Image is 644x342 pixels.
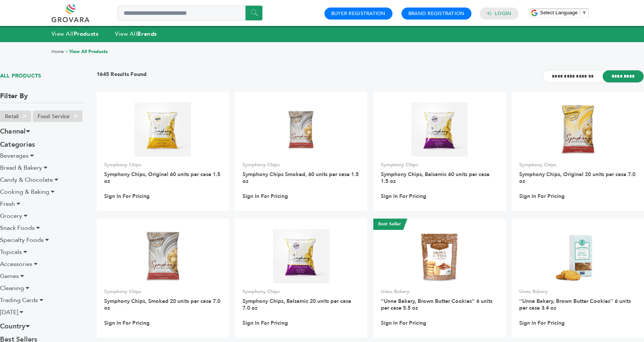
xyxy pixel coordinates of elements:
[580,10,580,15] span: ​
[104,161,221,168] p: Symphony Chips
[274,102,329,157] img: Symphony Chips Smoked, 60 units per case 1.5 oz
[551,229,605,284] img: ''Unna Bakery, Brown Butter Cookies'' 6 units per case 3.4 oz
[519,171,635,185] a: Symphony Chips, Original 20 units per case 7.0 oz
[242,298,351,312] a: Symphony Chips, Balsamic 20 units per case 7.0 oz
[242,288,360,295] p: Symphony Chips
[519,161,636,168] p: Symphony Chips
[411,102,468,157] img: Symphony Chips, Balsamic 60 units per case 1.5 oz
[381,193,426,200] a: Sign In For Pricing
[70,112,82,121] span: ×
[381,288,498,295] p: Unna Bakery
[273,229,330,283] img: Symphony Chips, Balsamic 20 units per case 7.0 oz
[65,49,68,55] span: >
[104,193,150,200] a: Sign In For Pricing
[104,288,221,295] p: Symphony Chips
[104,298,220,312] a: Symphony Chips, Smoked 20 units per case 7.0 oz
[104,171,220,185] a: Symphony Chips, Original 60 units per case 1.5 oz
[331,10,386,17] a: Buyer Registration
[135,102,191,157] img: Symphony Chips, Original 60 units per case 1.5 oz
[69,49,108,55] a: View All Products
[104,320,150,327] a: Sign In For Pricing
[519,193,565,200] a: Sign In For Pricing
[18,112,31,121] span: ×
[137,30,157,38] strong: Brands
[115,30,157,38] a: View AllBrands
[33,111,82,122] li: Food Service
[242,320,288,327] a: Sign In For Pricing
[540,10,578,15] span: Select Language
[381,298,492,312] a: ''Unna Bakery, Brown Butter Cookies'' 6 units per case 5.5 oz
[519,298,631,312] a: ''Unna Bakery, Brown Butter Cookies'' 6 units per case 3.4 oz
[242,161,360,168] p: Symphony Chips
[52,49,64,55] a: Home
[381,161,498,168] p: Symphony Chips
[495,10,511,17] a: Login
[519,320,565,327] a: Sign In For Pricing
[582,10,587,15] span: ▼
[540,10,587,15] a: Select Language​
[412,229,467,284] img: ''Unna Bakery, Brown Butter Cookies'' 6 units per case 5.5 oz
[381,320,426,327] a: Sign In For Pricing
[97,71,147,82] h3: 1645 Results Found
[242,193,288,200] a: Sign In For Pricing
[52,30,99,38] a: View AllProducts
[381,171,489,185] a: Symphony Chips, Balsamic 60 units per case 1.5 oz
[118,6,262,21] input: Search a product or brand...
[408,10,465,17] a: Brand Registration
[74,30,98,38] strong: Products
[144,229,181,283] img: Symphony Chips, Smoked 20 units per case 7.0 oz
[242,171,359,185] a: Symphony Chips Smoked, 60 units per case 1.5 oz
[560,102,596,157] img: Symphony Chips, Original 20 units per case 7.0 oz
[519,288,636,295] p: Unna Bakery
